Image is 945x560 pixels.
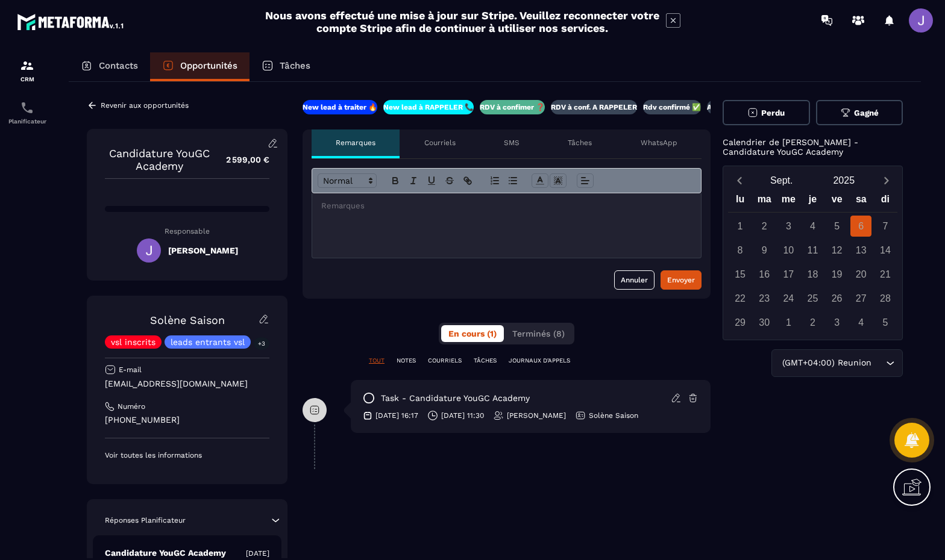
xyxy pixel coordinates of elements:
p: leads entrants vsl [171,338,245,346]
div: 11 [802,240,823,261]
img: scheduler [20,101,34,115]
input: Search for option [874,356,883,370]
p: task - Candidature YouGC Academy [381,393,530,404]
p: WhatsApp [641,138,677,148]
p: NOTES [397,356,416,365]
p: [DATE] [246,549,269,558]
div: di [873,191,897,212]
p: [PHONE_NUMBER] [105,414,269,426]
p: Remarques [336,138,375,148]
p: Opportunités [180,60,237,71]
p: vsl inscrits [111,338,155,346]
button: Next month [875,172,897,188]
div: 15 [730,264,751,285]
div: ma [752,191,776,212]
div: 19 [826,264,847,285]
p: RDV à conf. A RAPPELER [551,102,637,112]
div: 3 [826,312,847,333]
p: Rdv confirmé ✅ [643,102,701,112]
div: 21 [874,264,896,285]
div: 26 [826,288,847,309]
div: sa [849,191,873,212]
span: (GMT+04:00) Reunion [779,356,874,370]
div: 22 [730,288,751,309]
p: [EMAIL_ADDRESS][DOMAIN_NAME] [105,378,269,390]
h5: [PERSON_NAME] [168,246,238,255]
p: New lead à traiter 🔥 [303,102,377,112]
p: Calendrier de [PERSON_NAME] - Candidature YouGC Academy [723,137,903,157]
p: COURRIELS [428,356,462,365]
div: 29 [730,312,751,333]
p: Voir toutes les informations [105,450,269,460]
p: Planificateur [3,118,51,125]
div: 1 [778,312,799,333]
div: Envoyer [667,274,695,286]
p: Courriels [424,138,456,148]
div: 23 [754,288,775,309]
div: Calendar days [728,216,897,333]
div: 2 [754,216,775,237]
div: 2 [802,312,823,333]
div: 14 [874,240,896,261]
a: Contacts [69,52,150,81]
a: schedulerschedulerPlanificateur [3,92,51,134]
div: ve [825,191,849,212]
p: Réponses Planificateur [105,515,186,525]
div: 3 [778,216,799,237]
p: RDV à confimer ❓ [480,102,545,112]
div: me [776,191,800,212]
p: Tâches [568,138,592,148]
button: Annuler [614,270,655,290]
button: En cours (1) [441,325,504,342]
a: Opportunités [150,52,250,81]
div: Search for option [771,349,903,377]
p: 2 599,00 € [214,148,269,172]
button: Perdu [723,100,810,125]
div: 28 [874,288,896,309]
div: 12 [826,240,847,261]
div: lu [728,191,752,212]
a: Tâches [250,52,322,81]
button: Terminés (8) [505,325,572,342]
div: Calendar wrapper [728,191,897,333]
p: Responsable [105,227,269,235]
span: En cours (1) [448,329,497,338]
div: 24 [778,288,799,309]
div: 4 [802,216,823,237]
p: CRM [3,76,51,82]
div: 8 [730,240,751,261]
p: Tâches [280,60,310,71]
span: Gagné [854,108,879,117]
div: 13 [850,240,871,261]
div: 20 [850,264,871,285]
p: +3 [254,337,269,350]
div: 27 [850,288,871,309]
div: 7 [874,216,896,237]
button: Open years overlay [813,170,876,191]
p: TOUT [369,356,385,365]
p: New lead à RAPPELER 📞 [383,102,474,112]
div: 5 [874,312,896,333]
p: E-mail [119,365,142,375]
p: [DATE] 11:30 [441,411,484,420]
p: A RAPPELER/GHOST/NO SHOW✖️ [707,102,829,112]
div: 16 [754,264,775,285]
p: Contacts [99,60,138,71]
button: Open months overlay [750,170,813,191]
p: Solène Saison [589,411,638,420]
a: formationformationCRM [3,49,51,92]
div: 25 [802,288,823,309]
div: 30 [754,312,775,333]
h2: Nous avons effectué une mise à jour sur Stripe. Veuillez reconnecter votre compte Stripe afin de ... [265,9,660,34]
button: Gagné [816,100,903,125]
button: Previous month [728,172,750,188]
a: Solène Saison [150,314,225,326]
p: TÂCHES [474,356,497,365]
div: 18 [802,264,823,285]
div: 4 [850,312,871,333]
button: Envoyer [661,270,702,290]
p: Candidature YouGC Academy [105,547,226,559]
p: JOURNAUX D'APPELS [509,356,570,365]
div: 10 [778,240,799,261]
p: [DATE] 16:17 [375,411,418,420]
